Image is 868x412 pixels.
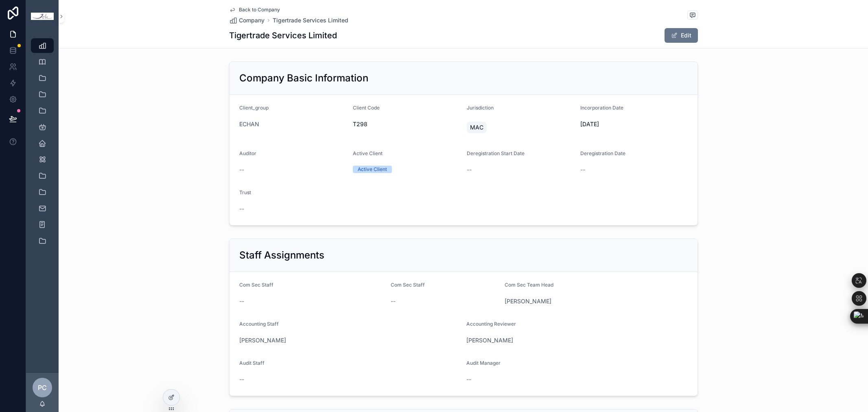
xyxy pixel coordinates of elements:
[580,166,585,174] span: --
[229,7,280,13] a: Back to Company
[239,321,279,327] span: Accounting Staff
[239,375,244,384] span: --
[353,150,383,156] span: Active Client
[353,105,380,111] span: Client Code
[229,30,337,41] h1: Tigertrade Services Limited
[665,28,698,43] button: Edit
[239,120,259,128] a: ECHAN
[239,282,273,288] span: Com Sec Staff
[239,297,244,305] span: --
[38,383,47,392] span: PC
[580,120,688,128] span: [DATE]
[466,336,513,344] a: [PERSON_NAME]
[466,375,471,384] span: --
[505,282,553,288] span: Com Sec Team Head
[391,282,425,288] span: Com Sec Staff
[31,13,54,20] img: App logo
[239,205,244,213] span: --
[239,150,256,156] span: Auditor
[26,33,59,259] div: scrollable content
[239,360,265,366] span: Audit Staff
[229,16,265,24] a: Company
[580,150,625,156] span: Deregistration Date
[391,297,396,305] span: --
[239,16,265,24] span: Company
[467,166,472,174] span: --
[467,105,494,111] span: Jurisdiction
[239,166,244,174] span: --
[239,189,251,195] span: Trust
[239,105,269,111] span: Client_group
[353,120,460,128] span: T298
[273,16,348,24] a: Tigertrade Services Limited
[470,123,483,131] span: MAC
[505,297,551,305] a: [PERSON_NAME]
[580,105,623,111] span: Incorporation Date
[239,72,368,85] h2: Company Basic Information
[358,166,387,173] div: Active Client
[239,249,324,262] h2: Staff Assignments
[467,150,525,156] span: Deregistration Start Date
[239,336,286,344] a: [PERSON_NAME]
[239,7,280,13] span: Back to Company
[466,321,516,327] span: Accounting Reviewer
[466,360,501,366] span: Audit Manager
